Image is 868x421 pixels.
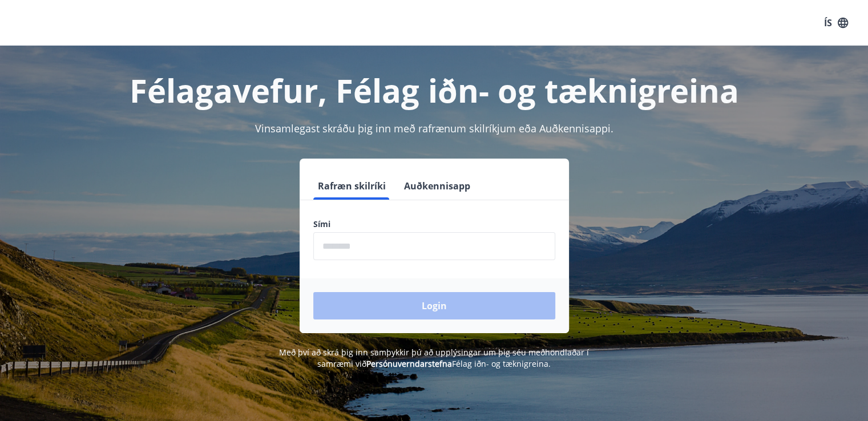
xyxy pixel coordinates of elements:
[255,122,613,135] span: Vinsamlegast skráðu þig inn með rafrænum skilríkjum eða Auðkennisappi.
[37,68,831,112] h1: Félagavefur, Félag iðn- og tæknigreina
[399,172,475,200] button: Auðkennisapp
[279,347,589,369] span: Með því að skrá þig inn samþykkir þú að upplýsingar um þig séu meðhöndlaðar í samræmi við Félag i...
[366,358,452,369] a: Persónuverndarstefna
[313,218,555,230] label: Sími
[818,13,854,33] button: ÍS
[313,172,390,200] button: Rafræn skilríki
